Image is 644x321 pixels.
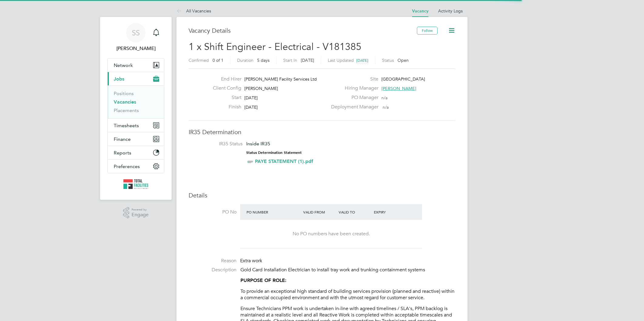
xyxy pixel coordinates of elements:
[189,258,236,264] label: Reason
[107,45,164,52] span: Sam Skinner
[108,119,164,132] button: Timesheets
[438,8,463,14] a: Activity Logs
[208,94,241,101] label: Start
[244,104,258,110] span: [DATE]
[283,58,297,63] label: Start In
[114,108,139,113] a: Placements
[176,8,211,14] a: All Vacancies
[189,191,455,199] h3: Details
[189,41,361,53] span: 1 x Shift Engineer - Electrical - V181385
[123,179,148,189] img: tfrecruitment-logo-retina.png
[255,158,313,164] a: PAYE STATEMENT (1).pdf
[108,146,164,159] button: Reports
[108,132,164,146] button: Finance
[195,141,243,147] label: IR35 Status
[257,58,270,63] span: 5 days
[108,58,164,72] button: Network
[114,62,133,68] span: Network
[189,58,209,63] label: Confirmed
[189,27,417,35] h3: Vacancy Details
[382,58,394,63] label: Status
[189,128,455,136] h3: IR35 Determination
[208,76,241,82] label: End Hirer
[245,207,302,217] div: PO Number
[189,209,236,215] label: PO No
[246,231,416,237] div: No PO numbers have been created.
[132,29,140,37] span: SS
[397,58,409,63] span: Open
[417,27,438,35] button: Follow
[114,164,140,169] span: Preferences
[240,258,262,264] span: Extra work
[383,104,389,110] span: n/a
[327,76,378,82] label: Site
[246,151,302,155] strong: Status Determination Statement
[114,123,139,128] span: Timesheets
[301,58,314,63] span: [DATE]
[244,76,317,82] span: [PERSON_NAME] Facility Services Ltd
[356,58,368,63] span: [DATE]
[132,207,149,212] span: Powered by
[244,95,258,101] span: [DATE]
[107,179,164,189] a: Go to home page
[240,288,455,301] p: To provide an exceptional high standard of building services provision (planned and reactive) wit...
[114,150,131,156] span: Reports
[244,86,278,91] span: [PERSON_NAME]
[108,85,164,118] div: Jobs
[108,160,164,173] button: Preferences
[246,141,270,147] span: Inside IR35
[107,23,164,52] a: SS[PERSON_NAME]
[240,277,287,283] strong: PURPOSE OF ROLE:
[114,76,124,82] span: Jobs
[237,58,253,63] label: Duration
[327,104,378,110] label: Deployment Manager
[302,207,337,217] div: Valid From
[328,58,354,63] label: Last Updated
[123,207,149,219] a: Powered byEngage
[337,207,373,217] div: Valid To
[108,72,164,85] button: Jobs
[114,91,134,96] a: Positions
[213,58,223,63] span: 0 of 1
[381,86,416,91] span: [PERSON_NAME]
[381,95,387,101] span: n/a
[412,8,428,14] a: Vacancy
[114,136,131,142] span: Finance
[372,207,408,217] div: Expiry
[208,104,241,110] label: Finish
[327,94,378,101] label: PO Manager
[240,267,455,273] p: Gold Card Installation Electrician to install tray work and trunking containment systems
[100,17,172,200] nav: Main navigation
[189,267,236,273] label: Description
[381,76,425,82] span: [GEOGRAPHIC_DATA]
[132,212,149,217] span: Engage
[114,99,136,105] a: Vacancies
[208,85,241,91] label: Client Config
[327,85,378,91] label: Hiring Manager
